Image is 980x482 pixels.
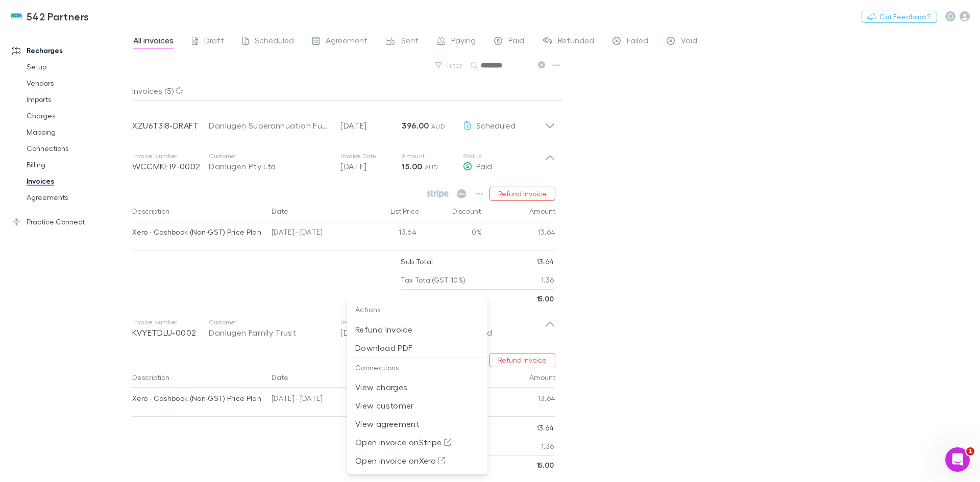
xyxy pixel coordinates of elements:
li: Refund Invoice [347,320,487,339]
li: View agreement [347,415,487,433]
li: Open invoice onStripe [347,433,487,451]
a: Open invoice onXero [347,454,487,464]
p: Actions [347,299,487,320]
p: View customer [355,399,479,412]
a: Open invoice onStripe [347,436,487,446]
li: Download PDF [347,339,487,357]
a: View customer [347,399,487,409]
p: Download PDF [355,342,479,354]
p: Open invoice on Xero [355,454,479,467]
iframe: Intercom live chat [945,447,970,472]
li: View charges [347,378,487,396]
a: View charges [347,381,487,391]
p: View charges [355,381,479,393]
p: Refund Invoice [355,323,479,336]
li: Open invoice onXero [347,451,487,470]
li: View customer [347,396,487,415]
a: View agreement [347,418,487,427]
p: Open invoice on Stripe [355,436,479,448]
a: Download PDF [347,341,487,351]
p: Connections [347,358,487,378]
p: View agreement [355,418,479,430]
span: 1 [966,447,974,455]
